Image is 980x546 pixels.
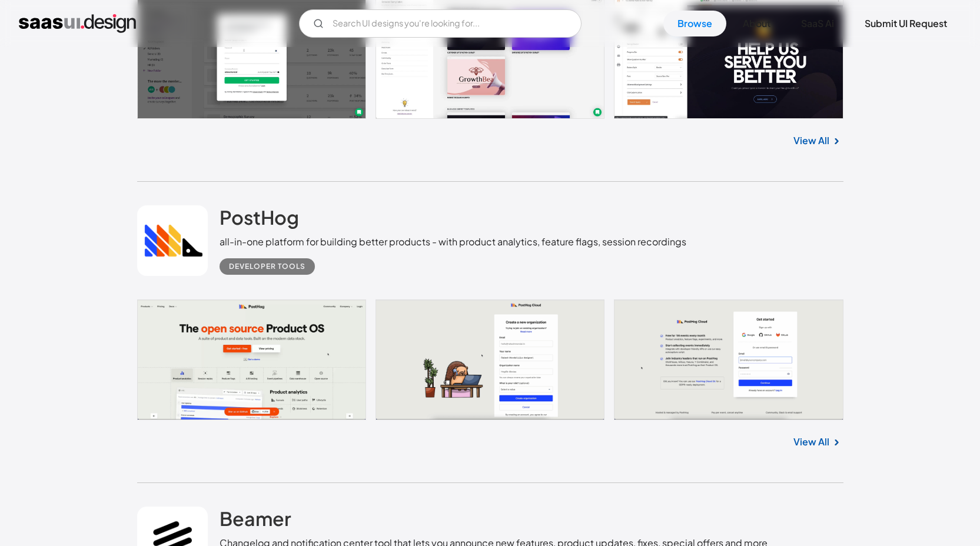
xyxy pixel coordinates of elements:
a: PostHog [220,205,299,235]
a: SaaS Ai [787,11,848,36]
a: View All [793,435,829,449]
a: About [729,11,785,36]
a: Submit UI Request [851,11,961,36]
div: Developer tools [229,259,305,274]
a: home [19,14,136,33]
a: View All [793,134,829,148]
form: Email Form [299,9,582,38]
div: all-in-one platform for building better products - with product analytics, feature flags, session... [220,235,686,249]
input: Search UI designs you're looking for... [299,9,582,38]
h2: PostHog [220,205,299,229]
a: Browse [663,11,726,36]
a: Beamer [220,507,291,536]
h2: Beamer [220,507,291,530]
